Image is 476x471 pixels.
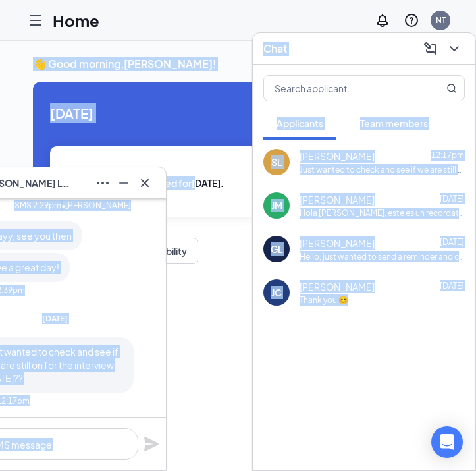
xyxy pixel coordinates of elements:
[61,200,131,211] span: • [PERSON_NAME]
[300,280,375,293] span: [PERSON_NAME]
[271,286,282,299] div: JC
[95,175,111,191] svg: Ellipses
[431,150,464,160] span: 12:17pm
[436,14,446,26] div: NT
[446,41,462,57] svg: ChevronDown
[300,251,465,262] div: Hello, just wanted to send a reminder and confirm your interview at 2:00 pm [DATE] in the food co...
[134,173,155,194] button: Cross
[300,164,465,175] div: Just wanted to check and see if we are still on for the interview [DATE]??
[277,117,323,129] span: Applicants
[113,173,134,194] button: Minimize
[300,294,348,306] div: Thank you 😊
[116,175,132,191] svg: Minimize
[444,38,465,59] button: ChevronDown
[92,173,113,194] button: Ellipses
[144,436,159,452] svg: Plane
[446,83,457,94] svg: MagnifyingGlass
[404,13,419,28] svg: QuestionInfo
[300,208,465,219] div: Hola [PERSON_NAME], este es un recordatorio amistoso. Su entrevista con [DEMOGRAPHIC_DATA]-fil-A ...
[53,9,99,32] h1: Home
[300,193,375,206] span: [PERSON_NAME]
[300,236,375,250] span: [PERSON_NAME]
[375,13,390,28] svg: Notifications
[440,194,464,204] span: [DATE]
[440,281,464,291] span: [DATE]
[271,155,282,169] div: SL
[431,426,463,458] div: Open Intercom Messenger
[42,314,68,323] span: [DATE]
[271,199,282,212] div: JM
[360,117,428,129] span: Team members
[423,41,438,57] svg: ComposeMessage
[28,13,43,28] svg: Hamburger
[440,237,464,247] span: [DATE]
[14,200,61,211] div: SMS 2:29pm
[137,175,153,191] svg: Cross
[420,38,441,59] button: ComposeMessage
[33,57,443,71] h3: 👋 Good morning, [PERSON_NAME] !
[271,242,283,256] div: GL
[263,42,287,56] h3: Chat
[300,150,375,163] span: [PERSON_NAME]
[264,76,420,101] input: Search applicant
[50,103,258,123] span: [DATE]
